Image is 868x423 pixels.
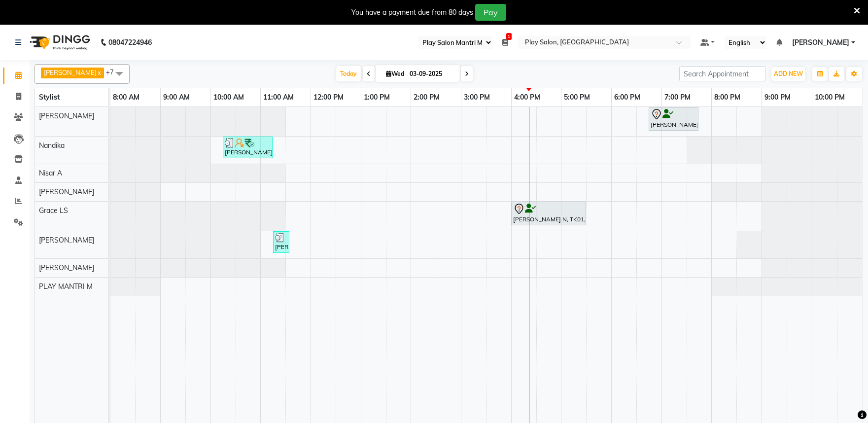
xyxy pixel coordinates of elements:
[39,141,65,150] span: Nandika
[762,90,793,105] a: 9:00 PM
[506,33,512,40] span: 1
[39,263,94,272] span: [PERSON_NAME]
[351,7,473,18] div: You have a payment due from 80 days
[39,206,68,215] span: Grace LS
[679,66,765,81] input: Search Appointment
[211,90,246,105] a: 10:00 AM
[336,66,361,81] span: Today
[361,90,392,105] a: 1:00 PM
[97,69,101,76] a: x
[650,108,697,129] div: [PERSON_NAME], TK03, 06:45 PM-07:45 PM, Hair Cut [DEMOGRAPHIC_DATA] (Head Stylist)
[662,90,693,105] a: 7:00 PM
[475,4,506,21] button: Pay
[39,187,94,196] span: [PERSON_NAME]
[108,29,152,56] b: 08047224946
[612,90,643,105] a: 6:00 PM
[407,67,456,81] input: 2025-09-03
[771,67,805,81] button: ADD NEW
[774,70,803,77] span: ADD NEW
[39,169,62,177] span: Nisar A
[44,69,97,76] span: [PERSON_NAME]
[311,90,346,105] a: 12:00 PM
[792,37,849,48] span: [PERSON_NAME]
[512,203,585,224] div: [PERSON_NAME] N, TK01, 04:00 PM-05:30 PM, Skeyndor Corrective (antiaging)
[502,38,508,47] a: 1
[39,111,94,120] span: [PERSON_NAME]
[161,90,192,105] a: 9:00 AM
[561,90,592,105] a: 5:00 PM
[224,138,272,157] div: [PERSON_NAME], TK02, 10:15 AM-11:15 AM, Blowdry + shampoo + conditioner [KERASTASE] Long
[39,282,93,291] span: PLAY MANTRI M
[383,70,407,77] span: Wed
[461,90,492,105] a: 3:00 PM
[812,90,847,105] a: 10:00 PM
[274,233,288,251] div: [PERSON_NAME] G, TK04, 11:15 AM-11:35 AM, Threading EB,UL
[25,29,93,56] img: logo
[512,90,543,105] a: 4:00 PM
[411,90,442,105] a: 2:00 PM
[39,93,60,102] span: Stylist
[712,90,743,105] a: 8:00 PM
[261,90,296,105] a: 11:00 AM
[106,68,121,76] span: +7
[39,236,94,245] span: [PERSON_NAME]
[110,90,142,105] a: 8:00 AM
